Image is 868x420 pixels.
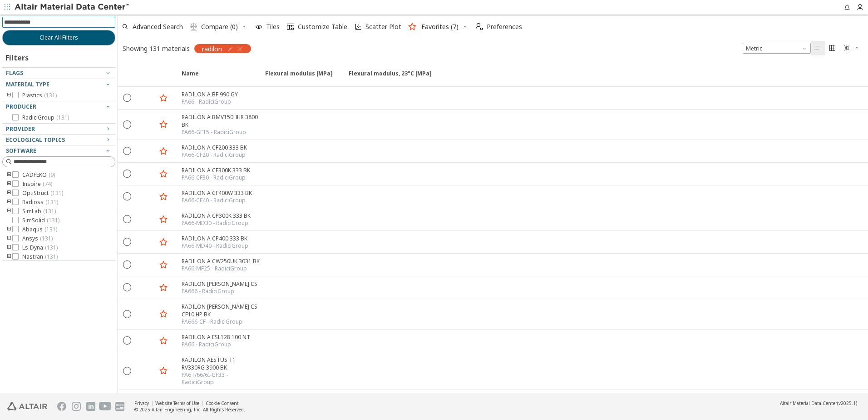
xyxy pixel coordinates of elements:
span: Flexural modulus, 23°C [MPa] [343,70,858,86]
span: ( 131 ) [40,235,53,242]
span: OptiStruct [22,190,63,197]
button: Favorite [156,235,171,250]
button: Favorite [156,307,171,321]
div: RADILON A CF200 333 BK [182,144,247,151]
span: Advanced Search [133,24,183,30]
span: ( 131 ) [43,207,56,215]
button: Theme [840,41,863,55]
span: ( 131 ) [56,114,69,121]
span: Tiles [266,24,280,30]
span: ( 131 ) [45,244,58,251]
span: ( 131 ) [45,253,58,260]
i: toogle group [6,244,12,251]
div: RADILON A CW250UK 3031 BK [182,257,260,265]
span: Provider [6,125,35,133]
button: Favorite [156,91,171,105]
span: Abaqus [22,226,57,233]
span: Plastics [22,92,57,99]
button: Tile View [825,41,840,55]
div: PA666-CF - RadiciGroup [182,318,260,325]
div: Showing 131 materials [123,44,190,53]
div: PA6T/66/6I-GF33 - RadiciGroup [182,371,260,386]
div: RADILON [PERSON_NAME] CS CF10 HP BK [182,303,260,318]
span: Scatter Plot [365,24,401,30]
div: PA666 - RadiciGroup [182,288,257,295]
span: Flexural modulus [MPa] [265,70,333,86]
i: toogle group [6,208,12,215]
img: Altair Material Data Center [15,3,130,12]
span: CADFEKO [22,171,55,179]
span: RadiciGroup [22,114,69,121]
button: Favorite [156,212,171,227]
a: Website Terms of Use [155,400,199,406]
div: RADILON A CP400 333 BK [182,235,248,242]
span: SimLab [22,208,56,215]
i: toogle group [6,253,12,260]
span: Ansys [22,235,53,242]
button: Provider [2,124,115,135]
div: PA66-MD30 - RadiciGroup [182,220,251,227]
div: © 2025 Altair Engineering, Inc. All Rights Reserved. [134,406,245,413]
button: Favorite [156,280,171,295]
button: Flags [2,68,115,79]
div: RADILON A ESL128 100 NT [182,333,250,341]
div: (v2025.1) [780,400,857,406]
div: RADILON A BF 990 GY [182,90,238,98]
span: ( 131 ) [44,91,57,99]
div: PA66-CF30 - RadiciGroup [182,174,250,181]
button: Favorite [156,334,171,348]
i: toogle group [6,180,12,188]
div: RADILON A CP300K 333 BK [182,212,251,220]
div: RADILON AESTUS T1 RV330RG 3900 BK [182,356,260,371]
i: toogle group [6,226,12,233]
button: Producer [2,101,115,112]
span: Altair Material Data Center [780,400,837,406]
i: toogle group [6,235,12,242]
i: toogle group [6,199,12,206]
span: Software [6,147,36,155]
i:  [843,45,851,52]
span: Name [182,70,199,86]
span: Name [176,70,260,86]
div: PA66-MF25 - RadiciGroup [182,265,260,272]
span: ( 131 ) [50,189,63,197]
span: Ecological Topics [6,136,65,144]
button: Software [2,145,115,156]
span: Customize Table [298,24,347,30]
button: Table View [811,41,825,55]
span: Clear All Filters [39,34,78,41]
span: Flags [6,69,23,77]
span: Producer [6,103,36,110]
i:  [476,23,483,30]
div: PA66-MD40 - RadiciGroup [182,242,248,250]
button: Favorite [156,258,171,272]
span: ( 74 ) [43,180,52,188]
i:  [814,45,822,52]
span: Nastran [22,253,58,260]
div: PA66-CF20 - RadiciGroup [182,151,247,159]
i: toogle group [6,190,12,197]
span: Compare (0) [201,24,238,30]
div: PA66 - RadiciGroup [182,98,238,105]
button: Favorite [156,117,171,132]
span: Material Type [6,80,49,88]
span: SimSolid [22,217,59,224]
div: RADILON [PERSON_NAME] CS [182,280,257,288]
span: Preferences [487,24,522,30]
div: PA66-CF40 - RadiciGroup [182,197,252,204]
i:  [287,23,294,30]
button: Ecological Topics [2,135,115,145]
span: Flexural modulus, 23°C [MPa] [349,70,432,86]
span: Radioss [22,199,58,206]
span: Favorites (7) [421,24,459,30]
div: Filters [2,45,33,67]
a: Cookie Consent [206,400,239,406]
button: Favorite [156,144,171,159]
span: Ls-Dyna [22,244,58,251]
i:  [190,23,197,30]
button: Favorite [156,190,171,204]
span: Metric [743,43,811,54]
span: radilon [202,45,222,53]
span: ( 131 ) [47,216,59,224]
i:  [829,45,836,52]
